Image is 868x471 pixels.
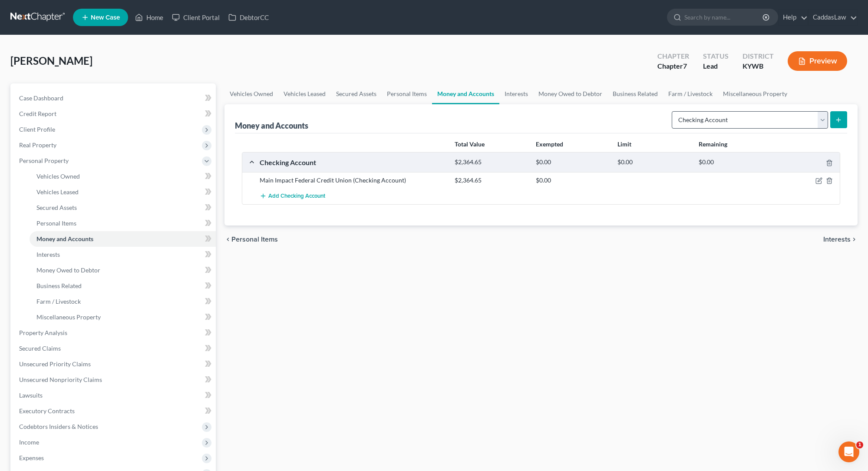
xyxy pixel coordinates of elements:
div: $0.00 [531,158,613,166]
a: Money Owed to Debtor [533,83,607,104]
div: $0.00 [694,158,776,166]
span: Personal Items [36,219,76,227]
span: Unsecured Priority Claims [19,360,91,368]
span: Expenses [19,454,44,461]
a: Client Portal [168,10,224,25]
div: Lead [703,61,729,71]
span: Lawsuits [19,391,43,399]
div: Main Impact Federal Credit Union (Checking Account) [255,176,450,185]
a: Credit Report [12,106,216,122]
span: Personal Property [19,157,69,164]
span: Credit Report [19,110,56,117]
a: Lawsuits [12,388,216,403]
span: Unsecured Nonpriority Claims [19,376,102,383]
a: Vehicles Owned [30,169,216,184]
strong: Total Value [455,140,485,148]
i: chevron_right [851,236,858,243]
span: Miscellaneous Property [36,313,101,321]
span: Secured Claims [19,345,61,352]
a: Vehicles Owned [224,83,278,104]
i: chevron_left [224,236,231,243]
a: Unsecured Priority Claims [12,356,216,372]
a: Money Owed to Debtor [30,262,216,278]
a: Unsecured Nonpriority Claims [12,372,216,388]
button: Interests chevron_right [823,236,858,243]
a: Farm / Livestock [663,83,718,104]
a: Interests [30,247,216,262]
strong: Limit [617,140,631,148]
a: Business Related [30,278,216,294]
strong: Exempted [536,140,563,148]
span: New Case [91,14,120,21]
a: Vehicles Leased [278,83,331,104]
a: Money and Accounts [432,83,499,104]
a: Personal Items [30,216,216,231]
span: 7 [683,62,687,70]
div: Status [703,51,729,61]
span: Interests [823,236,851,243]
button: Preview [788,51,847,71]
div: $0.00 [613,158,694,166]
button: chevron_left Personal Items [224,236,278,243]
span: Codebtors Insiders & Notices [19,423,98,430]
span: Real Property [19,141,56,149]
span: Money Owed to Debtor [36,266,100,274]
input: Search by name... [684,9,764,25]
div: Money and Accounts [235,120,308,131]
div: $2,364.65 [450,158,531,166]
span: Case Dashboard [19,94,63,102]
a: Property Analysis [12,325,216,341]
span: Vehicles Leased [36,188,79,196]
span: [PERSON_NAME] [10,54,92,67]
div: Chapter [657,51,689,61]
span: Business Related [36,282,82,289]
span: Secured Assets [36,204,77,211]
a: Executory Contracts [12,403,216,419]
a: Miscellaneous Property [30,309,216,325]
a: Secured Claims [12,341,216,356]
div: $0.00 [531,176,613,185]
div: $2,364.65 [450,176,531,185]
a: Miscellaneous Property [718,83,792,104]
a: Farm / Livestock [30,294,216,309]
a: Business Related [607,83,663,104]
a: Home [131,10,168,25]
span: Vehicles Owned [36,172,80,180]
span: Executory Contracts [19,407,75,415]
button: Add Checking Account [260,188,325,204]
span: Personal Items [231,236,278,243]
a: CaddasLaw [809,10,857,25]
span: Add Checking Account [268,193,325,200]
div: District [743,51,774,61]
a: Money and Accounts [30,231,216,247]
a: Secured Assets [30,200,216,216]
span: Client Profile [19,126,55,133]
div: KYWB [743,61,774,71]
a: Secured Assets [331,83,382,104]
span: Interests [36,251,60,258]
div: Checking Account [255,158,450,167]
span: Farm / Livestock [36,298,81,305]
iframe: Intercom live chat [838,441,859,462]
span: Income [19,438,39,446]
a: Personal Items [382,83,432,104]
span: Money and Accounts [36,235,93,242]
span: 1 [856,441,863,448]
a: Vehicles Leased [30,184,216,200]
div: Chapter [657,61,689,71]
a: DebtorCC [224,10,273,25]
a: Interests [499,83,533,104]
a: Help [779,10,808,25]
strong: Remaining [699,140,727,148]
span: Property Analysis [19,329,67,336]
a: Case Dashboard [12,90,216,106]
